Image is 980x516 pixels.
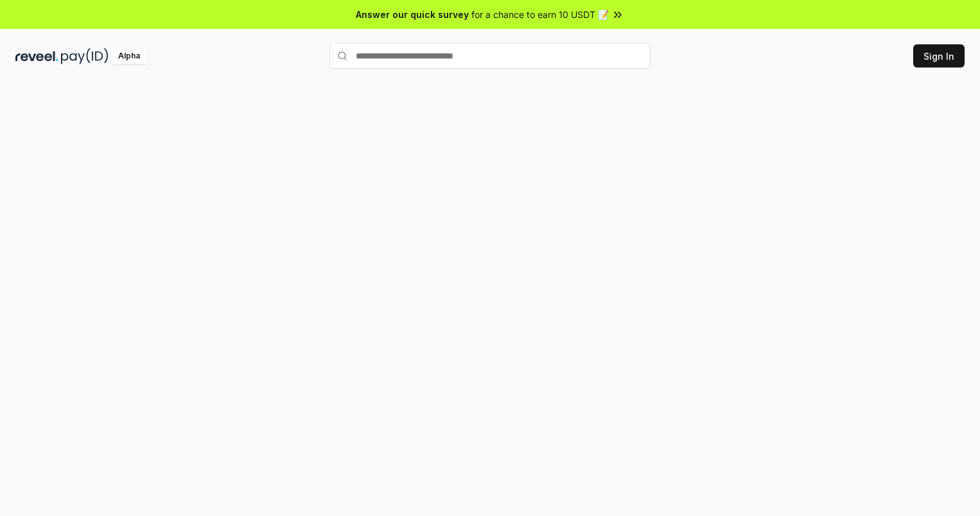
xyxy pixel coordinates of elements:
span: for a chance to earn 10 USDT 📝 [471,8,609,21]
img: pay_id [61,48,109,64]
div: Alpha [111,48,147,64]
span: Answer our quick survey [356,8,469,21]
button: Sign In [913,44,965,67]
img: reveel_dark [15,48,58,64]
